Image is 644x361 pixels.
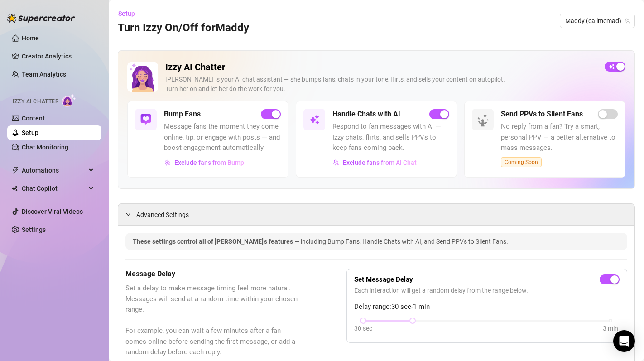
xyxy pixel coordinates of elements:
div: 3 min [603,323,618,333]
span: Coming Soon [501,157,542,167]
span: Exclude fans from Bump [174,159,244,166]
span: These settings control all of [PERSON_NAME]'s features [133,238,294,245]
img: AI Chatter [62,94,76,107]
span: Exclude fans from AI Chat [343,159,417,166]
h2: Izzy AI Chatter [165,62,597,73]
a: Content [22,115,45,122]
span: team [625,18,630,24]
span: Delay range: 30 sec - 1 min [354,302,620,313]
a: Setup [22,129,38,136]
strong: Set Message Delay [354,275,413,284]
h5: Bump Fans [164,109,201,120]
button: Exclude fans from AI Chat [332,155,417,170]
span: Advanced Settings [136,210,189,220]
span: Maddy (callmemad) [565,14,630,28]
img: svg%3e [309,114,320,125]
h3: Turn Izzy On/Off for Maddy [118,21,249,35]
span: expanded [125,212,131,217]
div: Open Intercom Messenger [613,330,635,352]
span: Setup [118,10,135,17]
a: Creator Analytics [22,49,94,63]
img: svg%3e [333,159,339,166]
button: Setup [118,6,142,21]
a: Settings [22,226,46,233]
span: Izzy AI Chatter [13,97,58,106]
span: Chat Copilot [22,181,86,196]
span: Automations [22,163,86,178]
img: Chat Copilot [12,185,18,192]
img: svg%3e [140,114,151,125]
h5: Send PPVs to Silent Fans [501,109,583,120]
span: No reply from a fan? Try a smart, personal PPV — a better alternative to mass messages. [501,121,618,154]
img: silent-fans-ppv-o-N6Mmdf.svg [477,114,491,128]
a: Discover Viral Videos [22,208,83,215]
a: Home [22,34,39,42]
div: [PERSON_NAME] is your AI chat assistant — she bumps fans, chats in your tone, flirts, and sells y... [165,75,597,94]
img: logo-BBDzfeDw.svg [7,14,75,23]
h5: Handle Chats with AI [332,109,400,120]
button: Exclude fans from Bump [164,155,245,170]
span: — including Bump Fans, Handle Chats with AI, and Send PPVs to Silent Fans. [294,238,508,245]
span: Each interaction will get a random delay from the range below. [354,285,620,295]
img: Izzy AI Chatter [127,62,158,92]
span: Set a delay to make message timing feel more natural. Messages will send at a random time within ... [125,283,301,358]
h5: Message Delay [125,269,301,279]
div: 30 sec [354,323,372,333]
a: Team Analytics [22,71,66,78]
img: svg%3e [164,159,171,166]
div: expanded [125,209,136,219]
span: Respond to fan messages with AI — Izzy chats, flirts, and sells PPVs to keep fans coming back. [332,121,449,154]
span: Message fans the moment they come online, tip, or engage with posts — and boost engagement automa... [164,121,281,154]
span: thunderbolt [12,167,19,174]
a: Chat Monitoring [22,144,68,151]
